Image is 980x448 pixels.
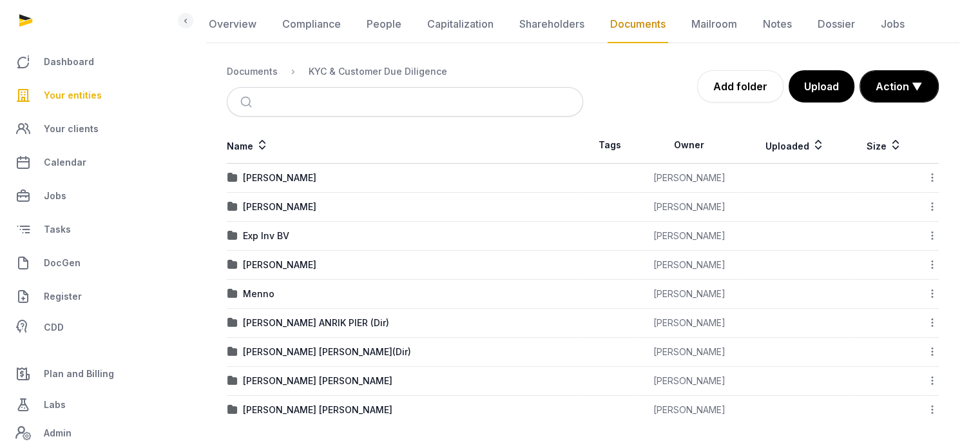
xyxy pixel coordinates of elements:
[815,6,858,43] a: Dossier
[227,65,278,78] div: Documents
[878,6,907,43] a: Jobs
[637,222,742,251] td: [PERSON_NAME]
[10,315,175,340] a: CDD
[243,200,316,213] div: [PERSON_NAME]
[44,397,66,413] span: Labs
[848,127,920,164] th: Size
[637,396,742,425] td: [PERSON_NAME]
[44,222,71,237] span: Tasks
[206,6,959,43] nav: Tabs
[637,251,742,280] td: [PERSON_NAME]
[227,56,583,87] nav: Breadcrumb
[364,6,404,43] a: People
[789,70,854,102] button: Upload
[243,404,392,416] div: [PERSON_NAME] [PERSON_NAME]
[10,248,175,278] a: DocGen
[243,375,392,387] div: [PERSON_NAME] [PERSON_NAME]
[10,420,175,446] a: Admin
[742,127,848,164] th: Uploaded
[243,229,289,242] div: Exp Inv BV
[44,425,72,441] span: Admin
[637,127,742,164] th: Owner
[760,6,794,43] a: Notes
[637,164,742,193] td: [PERSON_NAME]
[227,260,238,270] img: folder.svg
[243,258,316,271] div: [PERSON_NAME]
[637,367,742,396] td: [PERSON_NAME]
[227,405,238,415] img: folder.svg
[637,338,742,367] td: [PERSON_NAME]
[10,80,175,111] a: Your entities
[425,6,496,43] a: Capitalization
[44,121,99,137] span: Your clients
[227,376,238,386] img: folder.svg
[206,6,259,43] a: Overview
[10,358,175,389] a: Plan and Billing
[233,88,263,116] button: Submit
[243,317,389,329] div: [PERSON_NAME] ANRIK PIER (Dir)
[10,180,175,211] a: Jobs
[517,6,587,43] a: Shareholders
[243,346,411,358] div: [PERSON_NAME] [PERSON_NAME](Dir)
[243,287,274,300] div: Menno
[44,88,102,103] span: Your entities
[44,155,86,170] span: Calendar
[227,318,238,328] img: folder.svg
[637,193,742,222] td: [PERSON_NAME]
[10,214,175,245] a: Tasks
[44,289,82,304] span: Register
[689,6,740,43] a: Mailroom
[10,46,175,77] a: Dashboard
[44,255,81,271] span: DocGen
[227,127,583,164] th: Name
[583,127,637,164] th: Tags
[697,70,783,102] a: Add folder
[227,202,238,212] img: folder.svg
[44,366,114,382] span: Plan and Billing
[227,173,238,183] img: folder.svg
[44,320,64,335] span: CDD
[637,280,742,309] td: [PERSON_NAME]
[243,171,316,184] div: [PERSON_NAME]
[280,6,343,43] a: Compliance
[227,231,238,241] img: folder.svg
[637,309,742,338] td: [PERSON_NAME]
[860,71,938,102] button: Action ▼
[10,113,175,144] a: Your clients
[44,54,94,70] span: Dashboard
[44,188,66,204] span: Jobs
[10,389,175,420] a: Labs
[10,281,175,312] a: Register
[309,65,447,78] div: KYC & Customer Due Diligence
[608,6,668,43] a: Documents
[227,347,238,357] img: folder.svg
[227,289,238,299] img: folder.svg
[10,147,175,178] a: Calendar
